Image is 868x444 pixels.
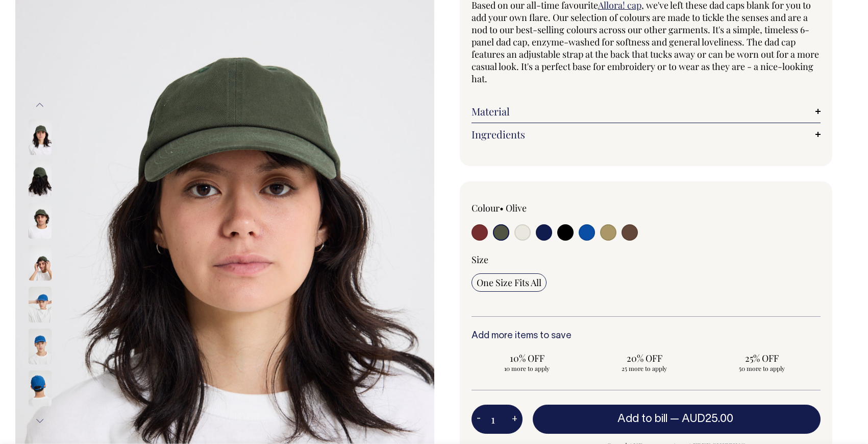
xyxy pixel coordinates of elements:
input: 20% OFF 25 more to apply [589,349,700,376]
div: Colour [472,202,611,214]
button: + [507,409,523,430]
img: worker-blue [29,371,52,407]
span: 50 more to apply [711,364,812,372]
button: - [472,409,486,430]
input: 10% OFF 10 more to apply [472,349,583,376]
span: • [500,202,504,214]
div: Size [472,253,821,266]
input: 25% OFF 50 more to apply [706,349,817,376]
span: — [670,414,736,424]
img: worker-blue [29,329,52,365]
a: Material [472,105,821,118]
h6: Add more items to save [472,331,821,341]
button: Next [32,410,47,433]
span: AUD25.00 [682,414,733,424]
span: 25% OFF [711,352,812,364]
button: Previous [32,94,47,116]
input: One Size Fits All [472,273,547,292]
span: One Size Fits All [477,276,541,289]
a: Ingredients [472,128,821,141]
button: Add to bill —AUD25.00 [533,405,821,433]
span: 20% OFF [594,352,695,364]
span: 25 more to apply [594,364,695,372]
img: olive [29,161,52,197]
img: worker-blue [29,287,52,323]
label: Olive [506,202,527,214]
span: 10 more to apply [477,364,578,372]
img: olive [29,245,52,281]
span: 10% OFF [477,352,578,364]
img: olive [29,120,52,155]
img: olive [29,203,52,239]
span: Add to bill [617,414,667,424]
